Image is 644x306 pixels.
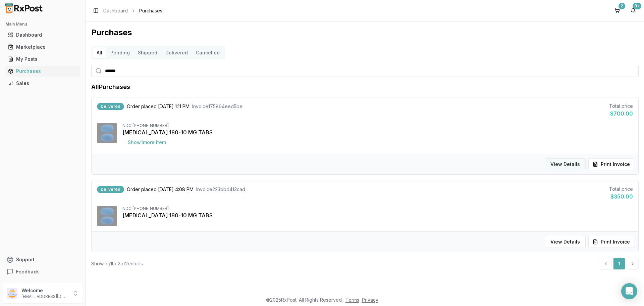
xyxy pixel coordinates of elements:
span: Invoice 223bbd413cad [196,186,245,193]
div: Open Intercom Messenger [621,283,637,299]
button: Marketplace [3,42,83,52]
button: Show1more item [122,136,171,148]
button: View Details [545,158,586,170]
button: Dashboard [3,30,83,40]
div: $700.00 [609,110,633,118]
nav: pagination [600,258,639,270]
button: Sales [3,78,83,89]
div: Showing 1 to 2 of 2 entries [91,260,143,267]
button: Purchases [3,66,83,77]
div: Purchases [8,68,77,75]
span: Order placed [DATE] 4:08 PM [127,186,194,193]
img: User avatar [7,288,17,299]
a: Marketplace [5,41,80,53]
div: NDC: [PHONE_NUMBER] [122,206,633,211]
span: Feedback [16,268,39,275]
span: Invoice 175864eed5be [192,103,243,110]
div: [MEDICAL_DATA] 180-10 MG TABS [122,211,633,219]
button: Print Invoice [588,158,634,170]
button: Delivered [161,47,192,58]
img: RxPost Logo [3,3,46,13]
p: Welcome [21,287,68,294]
a: Dashboard [5,29,80,41]
a: Sales [5,77,80,89]
button: Shipped [134,47,161,58]
button: Pending [106,47,134,58]
button: View Details [545,236,586,248]
nav: breadcrumb [103,7,162,14]
div: Total price [609,103,633,110]
div: $350.00 [609,192,633,201]
button: Feedback [3,266,83,278]
div: Delivered [97,186,124,193]
h1: Purchases [91,27,639,38]
a: My Posts [5,53,80,65]
div: Total price [609,186,633,192]
h2: Main Menu [5,21,80,27]
button: Print Invoice [588,236,634,248]
div: Sales [8,80,77,87]
div: Delivered [97,103,124,110]
button: All [93,47,106,58]
div: NDC: [PHONE_NUMBER] [122,123,633,128]
img: Nexlizet 180-10 MG TABS [97,206,117,226]
div: Dashboard [8,32,77,38]
p: [EMAIL_ADDRESS][DOMAIN_NAME] [21,294,68,299]
span: Order placed [DATE] 1:11 PM [127,103,190,110]
button: Support [3,254,83,266]
a: Privacy [362,297,378,303]
button: My Posts [3,54,83,64]
a: Dashboard [103,7,128,14]
button: 9+ [628,5,639,16]
h1: All Purchases [91,82,130,92]
div: 2 [619,3,625,9]
span: Purchases [139,7,162,14]
div: Marketplace [8,44,77,50]
img: Nexlizet 180-10 MG TABS [97,123,117,143]
button: 2 [612,5,623,16]
div: 9+ [633,3,641,9]
a: Terms [345,297,359,303]
div: My Posts [8,56,77,62]
a: 1 [613,258,625,270]
div: [MEDICAL_DATA] 180-10 MG TABS [122,128,633,136]
a: Purchases [5,65,80,77]
button: Cancelled [192,47,224,58]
